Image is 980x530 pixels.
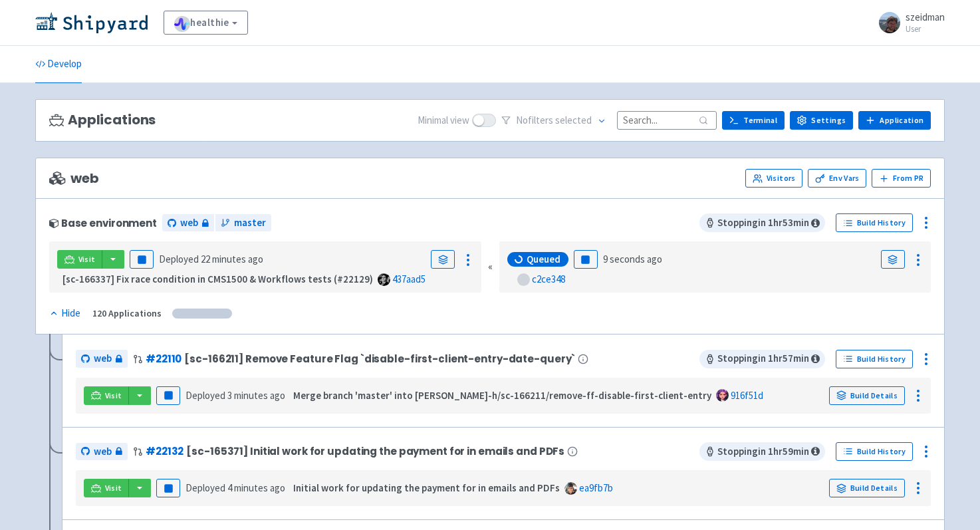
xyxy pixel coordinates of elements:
[829,386,905,405] a: Build Details
[78,254,96,265] span: Visit
[146,444,184,458] a: #22132
[574,250,598,269] button: Pause
[699,213,825,232] span: Stopping in 1 hr 53 min
[49,217,157,229] div: Base environment
[215,214,271,232] a: master
[84,479,129,497] a: Visit
[105,483,122,493] span: Visit
[49,112,156,128] h3: Applications
[516,113,592,128] span: No filter s
[92,306,162,321] div: 120 Applications
[555,114,592,126] span: selected
[35,46,82,83] a: Develop
[76,350,128,368] a: web
[146,352,182,366] a: #22110
[105,390,122,401] span: Visit
[617,111,717,129] input: Search...
[906,25,945,33] small: User
[227,389,285,402] time: 3 minutes ago
[871,12,945,33] a: szeidman User
[186,446,564,457] span: [sc-165371] Initial work for updating the payment for in emails and PDFs
[156,386,180,405] button: Pause
[603,253,662,265] time: 9 seconds ago
[745,169,802,188] a: Visitors
[532,273,565,285] a: c2ce348
[872,169,931,188] button: From PR
[808,169,866,188] a: Env Vars
[94,444,112,460] span: web
[180,215,198,231] span: web
[722,111,785,130] a: Terminal
[488,241,493,293] div: «
[699,350,825,368] span: Stopping in 1 hr 57 min
[699,442,825,461] span: Stopping in 1 hr 59 min
[162,214,214,232] a: web
[49,171,98,186] span: web
[57,250,102,269] a: Visit
[836,442,913,461] a: Build History
[906,11,945,23] span: szeidman
[790,111,853,130] a: Settings
[227,481,285,494] time: 4 minutes ago
[49,306,82,321] button: Hide
[418,113,469,128] span: Minimal view
[184,353,575,364] span: [sc-166211] Remove Feature Flag `disable-first-client-entry-date-query`
[293,389,711,402] strong: Merge branch 'master' into [PERSON_NAME]-h/sc-166211/remove-ff-disable-first-client-entry
[579,481,613,494] a: ea9fb7b
[156,479,180,497] button: Pause
[858,111,931,130] a: Application
[62,273,373,285] strong: [sc-166337] Fix race condition in CMS1500 & Workflows tests (#22129)
[527,253,560,266] span: Queued
[94,351,112,366] span: web
[76,443,128,461] a: web
[829,479,905,497] a: Build Details
[293,481,560,494] strong: Initial work for updating the payment for in emails and PDFs
[130,250,154,269] button: Pause
[731,389,763,402] a: 916f51d
[49,306,80,321] div: Hide
[234,215,266,231] span: master
[836,350,913,368] a: Build History
[185,389,285,402] span: Deployed
[201,253,263,265] time: 22 minutes ago
[836,213,913,232] a: Build History
[392,273,426,285] a: 437aad5
[185,481,285,494] span: Deployed
[159,253,263,265] span: Deployed
[164,11,248,35] a: healthie
[35,12,148,33] img: Shipyard logo
[84,386,129,405] a: Visit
